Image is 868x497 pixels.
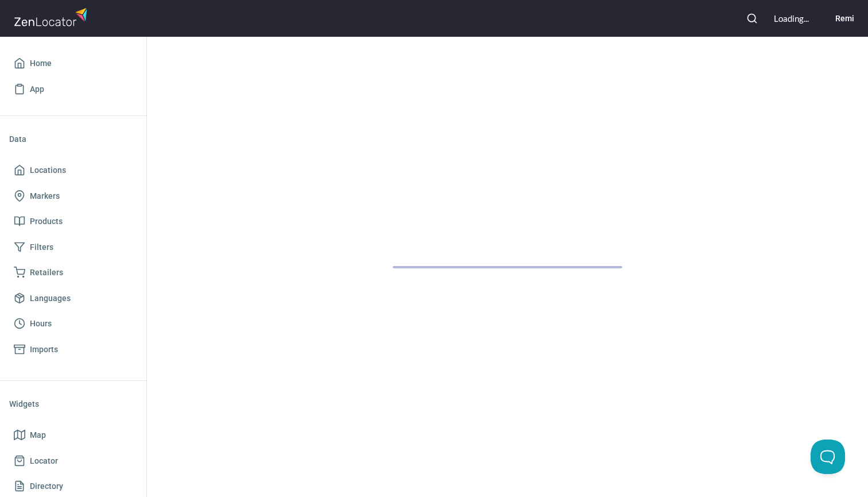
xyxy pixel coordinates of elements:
a: Filters [9,234,137,260]
span: Home [30,56,52,71]
a: Products [9,209,137,234]
span: Locator [30,454,58,468]
a: Languages [9,286,137,311]
button: Search [739,6,765,31]
a: Retailers [9,260,137,286]
span: Retailers [30,265,63,280]
button: Remi [818,6,854,31]
span: Directory [30,479,63,494]
a: Markers [9,183,137,209]
span: Imports [30,342,58,357]
li: Widgets [9,390,137,418]
span: App [30,82,44,97]
span: Languages [30,291,71,306]
a: Imports [9,337,137,363]
a: Locations [9,157,137,183]
span: Map [30,428,46,442]
h6: Remi [835,12,854,25]
img: zenlocator [14,5,91,29]
span: Products [30,214,63,229]
a: App [9,76,137,102]
iframe: Toggle Customer Support [811,440,845,474]
li: Data [9,125,137,153]
a: Locator [9,448,137,474]
span: Filters [30,240,53,255]
a: Home [9,51,137,76]
a: Map [9,422,137,448]
span: Markers [30,189,60,203]
a: Hours [9,311,137,337]
span: Hours [30,317,52,331]
div: Loading... [774,13,809,25]
span: Locations [30,163,66,178]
